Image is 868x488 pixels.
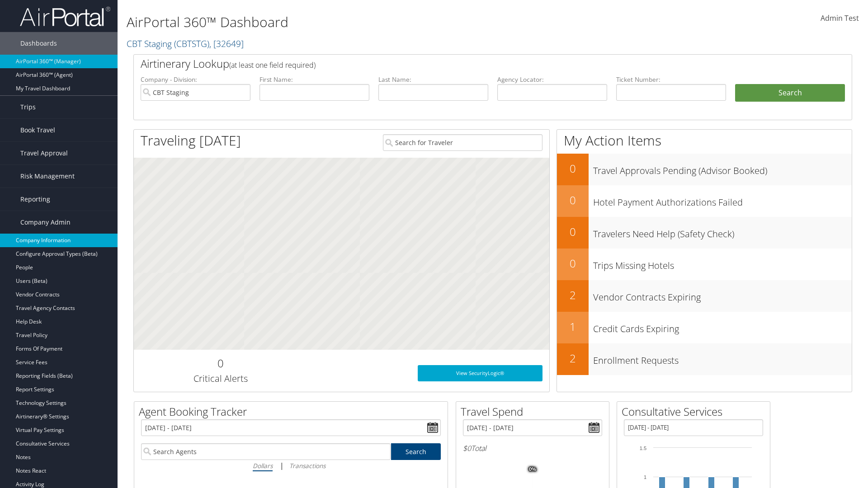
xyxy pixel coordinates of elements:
label: Agency Locator: [497,75,607,84]
label: Ticket Number: [616,75,726,84]
img: airportal-logo.png [20,6,110,27]
a: CBT Staging [127,38,244,50]
span: ( CBTSTG ) [174,38,209,50]
h3: Vendor Contracts Expiring [593,286,852,304]
h2: 0 [557,224,589,239]
h2: 0 [557,161,589,176]
a: 0Travelers Need Help (Safety Check) [557,217,852,249]
h3: Credit Cards Expiring [593,318,852,335]
i: Dollars [253,461,273,470]
h2: 2 [557,351,589,366]
span: (at least one field required) [229,60,316,70]
a: View SecurityLogic® [418,365,542,381]
label: First Name: [259,75,369,84]
span: Risk Management [20,165,75,188]
span: Book Travel [20,119,55,141]
input: Search Agents [141,443,391,460]
tspan: 1 [644,474,646,480]
span: Admin Test [821,13,859,23]
a: 2Vendor Contracts Expiring [557,280,852,312]
h2: 0 [557,192,589,208]
a: Admin Test [821,5,859,33]
span: Trips [20,96,36,118]
a: 0Trips Missing Hotels [557,249,852,280]
div: | [141,460,441,471]
h2: Airtinerary Lookup [141,56,785,71]
h3: Travel Approvals Pending (Advisor Booked) [593,160,852,177]
h2: 1 [557,319,589,334]
h2: Agent Booking Tracker [139,404,448,419]
h3: Trips Missing Hotels [593,255,852,272]
label: Last Name: [378,75,488,84]
h2: 0 [141,356,300,371]
a: 0Hotel Payment Authorizations Failed [557,185,852,217]
a: 1Credit Cards Expiring [557,312,852,343]
a: Search [391,443,441,460]
input: Search for Traveler [383,134,542,151]
a: 2Enrollment Requests [557,343,852,375]
h1: Traveling [DATE] [141,131,241,150]
h6: Total [463,443,602,453]
h3: Enrollment Requests [593,350,852,367]
h2: 0 [557,256,589,271]
h3: Critical Alerts [141,372,300,385]
h2: Consultative Services [622,404,770,419]
i: Transactions [289,461,325,470]
span: Travel Approval [20,142,68,164]
span: $0 [463,443,471,453]
h3: Hotel Payment Authorizations Failed [593,192,852,209]
h1: My Action Items [557,131,852,150]
button: Search [735,84,845,102]
h1: AirPortal 360™ Dashboard [127,13,615,32]
h2: Travel Spend [461,404,609,419]
h2: 2 [557,287,589,303]
h3: Travelers Need Help (Safety Check) [593,223,852,240]
span: Dashboards [20,32,57,55]
tspan: 1.5 [640,446,646,451]
span: Reporting [20,188,50,211]
a: 0Travel Approvals Pending (Advisor Booked) [557,154,852,185]
span: , [ 32649 ] [209,38,244,50]
label: Company - Division: [141,75,250,84]
tspan: 0% [529,467,536,472]
span: Company Admin [20,211,71,234]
